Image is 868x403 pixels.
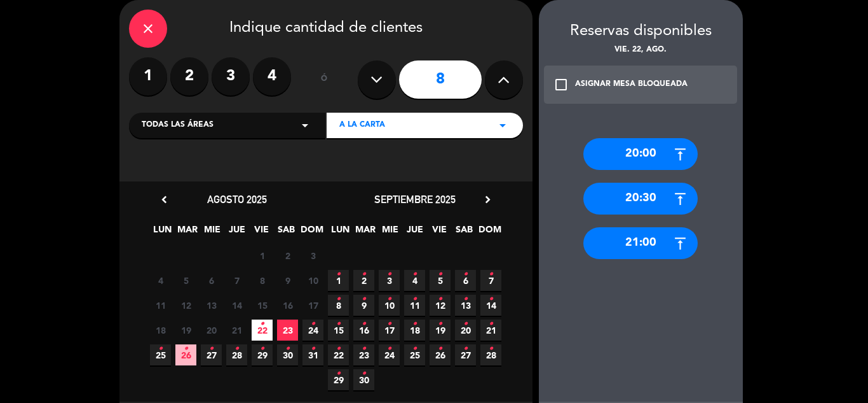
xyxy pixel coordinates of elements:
i: • [285,339,290,359]
div: 20:30 [583,183,698,215]
span: 26 [175,344,196,365]
span: JUE [226,222,247,243]
label: 4 [253,57,291,95]
i: • [234,339,239,359]
span: A LA CARTA [339,119,385,132]
span: 4 [404,270,425,291]
i: • [387,289,391,309]
i: • [489,264,493,285]
span: 30 [277,344,298,365]
span: 31 [302,344,323,365]
i: • [362,339,366,359]
span: 28 [480,344,501,365]
i: • [336,289,341,309]
i: • [336,264,341,285]
i: • [184,339,188,359]
span: 5 [175,270,196,291]
span: 20 [201,320,222,341]
span: 11 [404,295,425,316]
span: 6 [201,270,222,291]
span: 3 [302,245,323,266]
i: • [260,339,264,359]
i: arrow_drop_down [297,118,313,133]
span: VIE [429,222,450,243]
div: ó [304,57,345,102]
i: • [158,339,163,359]
span: 17 [302,295,323,316]
div: 21:00 [583,227,698,259]
span: 18 [150,320,171,341]
span: 5 [430,270,451,291]
span: 19 [175,320,196,341]
i: • [336,364,341,384]
span: 30 [353,369,374,390]
span: 27 [201,344,222,365]
i: • [311,314,315,334]
span: MAR [355,222,376,243]
span: 24 [379,344,400,365]
i: • [336,339,341,359]
span: 20 [455,320,476,341]
span: 13 [455,295,476,316]
i: • [463,289,468,309]
span: agosto 2025 [207,193,267,206]
span: 21 [226,320,247,341]
span: MAR [177,222,198,243]
span: 2 [353,270,374,291]
span: 3 [379,270,400,291]
span: 23 [277,320,298,341]
i: • [412,314,417,334]
span: 10 [379,295,400,316]
i: • [463,314,468,334]
i: • [311,339,315,359]
i: • [438,314,442,334]
span: 22 [252,320,273,341]
span: 6 [455,270,476,291]
span: SAB [454,222,475,243]
i: • [412,339,417,359]
span: 14 [480,295,501,316]
span: 15 [252,295,273,316]
span: 29 [328,369,349,390]
span: 18 [404,320,425,341]
span: 24 [302,320,323,341]
i: • [387,339,391,359]
span: 23 [353,344,374,365]
span: 11 [150,295,171,316]
span: 25 [150,344,171,365]
i: • [362,264,366,285]
i: • [438,339,442,359]
i: • [412,289,417,309]
span: 16 [353,320,374,341]
span: 8 [252,270,273,291]
i: • [362,289,366,309]
i: • [362,314,366,334]
span: 9 [277,270,298,291]
div: ASIGNAR MESA BLOQUEADA [575,78,688,91]
label: 3 [212,57,250,95]
span: 7 [480,270,501,291]
span: SAB [276,222,297,243]
i: • [489,289,493,309]
span: DOM [478,222,499,243]
i: • [209,339,214,359]
span: 10 [302,270,323,291]
i: • [387,264,391,285]
div: vie. 22, ago. [539,44,743,57]
span: 28 [226,344,247,365]
span: 9 [353,295,374,316]
i: • [463,264,468,285]
i: • [412,264,417,285]
div: Reservas disponibles [539,19,743,44]
span: 27 [455,344,476,365]
span: 13 [201,295,222,316]
i: chevron_right [481,193,494,206]
span: 29 [252,344,273,365]
span: JUE [404,222,425,243]
span: 1 [328,270,349,291]
div: 20:00 [583,138,698,170]
span: 12 [175,295,196,316]
span: 7 [226,270,247,291]
i: arrow_drop_down [495,118,510,133]
span: VIE [251,222,272,243]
